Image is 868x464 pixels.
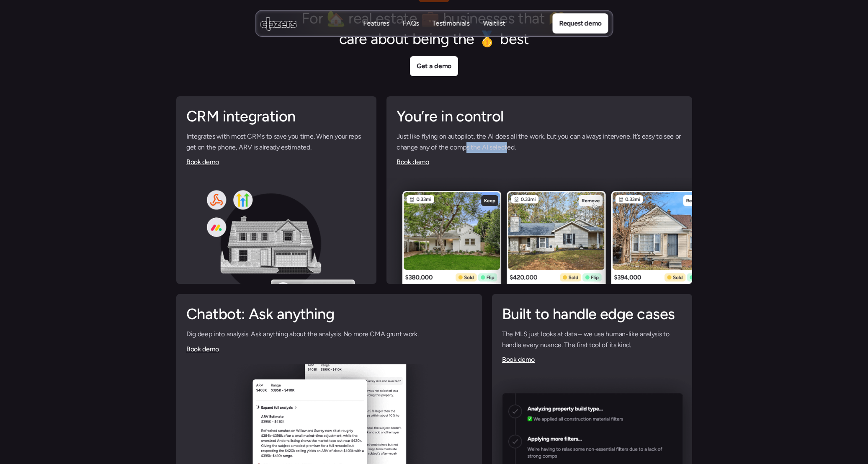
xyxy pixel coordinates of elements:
a: Book demo [186,158,219,166]
p: Waitlist [483,28,505,37]
p: FAQs [402,28,419,37]
p: Testimonials [432,28,469,37]
a: Request demo [552,13,608,34]
a: Book demo [186,345,219,353]
p: Features [363,19,389,28]
a: FAQsFAQs [402,19,419,28]
a: Book demo [397,158,429,166]
a: Get a demo [410,56,458,76]
h2: CRM integration [186,106,366,127]
p: Request demo [559,18,601,29]
p: Dig deep into analysis. Ask anything about the analysis. No more CMA grunt work. [186,329,472,340]
h2: You’re in control [397,106,682,127]
a: FeaturesFeatures [363,19,389,28]
p: FAQs [402,19,419,28]
a: Book demo [502,356,534,363]
a: TestimonialsTestimonials [432,19,469,28]
p: Just like flying on autopilot, the AI does all the work, but you can always intervene. It’s easy ... [397,131,682,152]
p: The MLS just looks at data – we use human-like analysis to handle every nuance. The first tool of... [502,329,682,350]
p: Features [363,28,389,37]
h2: Chatbot: Ask anything [186,304,472,325]
p: Testimonials [432,19,469,28]
p: Integrates with most CRMs to save you time. When your reps get on the phone, ARV is already estim... [186,131,366,152]
p: Waitlist [483,19,505,28]
h2: Built to handle edge cases [502,304,682,325]
p: Get a demo [417,61,451,72]
a: WaitlistWaitlist [483,19,505,28]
